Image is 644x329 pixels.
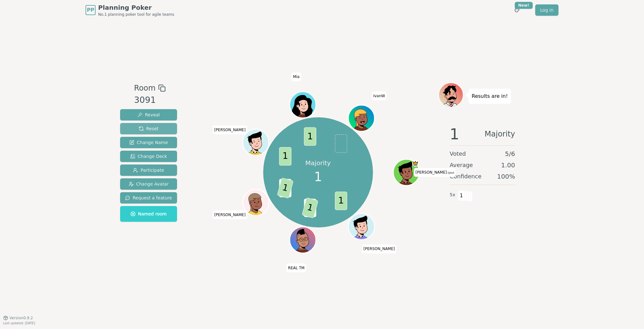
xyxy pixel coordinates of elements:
p: Majority [305,159,331,167]
a: PPPlanning PokerNo.1 planning poker tool for agile teams [86,3,174,17]
span: Click to change your name [213,210,247,219]
span: Reset [139,125,158,132]
span: PP [87,6,94,14]
span: 1 [335,192,347,210]
span: Planning Poker [98,3,174,12]
span: No.1 planning poker tool for agile teams [98,12,174,17]
div: New! [515,2,533,9]
span: Named room [130,211,167,217]
span: Reveal [137,112,160,118]
button: Reset [120,123,177,134]
span: Participate [133,167,164,173]
span: Click to change your name [362,244,397,253]
span: Click to change your name [372,91,386,100]
span: Change Deck [130,153,167,159]
button: Reveal [120,109,177,120]
a: Log in [535,4,558,16]
span: Confidence [450,172,481,181]
span: 1 [314,167,322,186]
span: Click to change your name [213,125,247,134]
button: Change Deck [120,151,177,162]
button: Change Name [120,137,177,148]
span: Average [450,161,473,170]
span: Click to change your name [414,168,456,177]
span: 5 x [450,192,455,198]
span: 1 [458,190,465,201]
span: 100 % [497,172,515,181]
span: Click to change your name [286,263,306,272]
button: Named room [120,206,177,222]
span: Click to change your name [291,72,301,81]
span: 1 [304,127,316,146]
span: (you) [447,171,454,174]
span: Request a feature [125,195,172,201]
span: 1 [277,178,293,199]
span: Version 0.9.2 [9,315,33,321]
span: 1 [302,198,318,219]
button: New! [511,4,523,16]
button: Click to change your avatar [394,160,419,185]
button: Request a feature [120,192,177,204]
span: Room [134,82,155,94]
button: Participate [120,164,177,176]
span: Voted [450,149,466,158]
button: Change Avatar [120,178,177,190]
span: Change Avatar [129,181,169,187]
div: 3091 [134,94,165,107]
span: Majority [485,126,515,142]
span: 1.00 [501,161,515,170]
span: Last updated: [DATE] [3,321,35,325]
span: Ellen is the host [412,160,419,167]
button: Version0.9.2 [3,315,33,321]
span: Change Name [129,139,168,146]
span: 5 / 6 [505,149,515,158]
span: 1 [450,126,459,142]
span: 1 [279,147,291,166]
p: Results are in! [472,92,508,101]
